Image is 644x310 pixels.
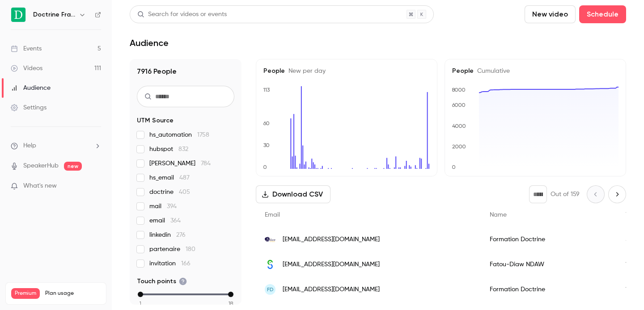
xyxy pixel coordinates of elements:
h6: Doctrine France [33,10,75,19]
img: Doctrine France [11,8,25,22]
span: 832 [178,146,188,152]
span: Touch points [137,277,187,286]
text: 0 [263,164,267,170]
h1: Audience [130,38,169,48]
button: New video [525,5,576,23]
span: hs_email [149,173,190,182]
text: 60 [263,120,270,126]
span: Name [490,212,507,218]
div: Formation Doctrine [481,277,617,302]
span: 166 [181,260,191,267]
span: [EMAIL_ADDRESS][DOMAIN_NAME] [283,260,380,269]
span: UTM Source [137,116,174,125]
div: Search for videos or events [137,10,227,19]
span: 784 [201,160,211,167]
h1: 7916 People [137,66,234,77]
button: Download CSV [256,185,330,203]
div: Audience [11,84,51,92]
span: [PERSON_NAME] [149,159,211,168]
span: Cumulative [474,68,510,74]
img: ars.sante.fr [265,259,275,270]
span: doctrine [149,188,190,197]
div: Formation Doctrine [481,227,617,252]
span: 276 [176,232,186,238]
div: Fatou-Diaw NDAW [481,252,617,277]
span: partenaire [149,245,195,254]
span: 1 [140,299,141,307]
text: 30 [263,142,270,148]
text: 8000 [452,87,466,93]
text: 113 [263,87,270,93]
span: new [64,162,82,171]
span: [EMAIL_ADDRESS][DOMAIN_NAME] [283,285,380,294]
span: FD [267,285,274,293]
button: Schedule [579,5,626,23]
span: hs_automation [149,130,209,139]
span: New per day [285,68,326,74]
li: help-dropdown-opener [11,141,101,151]
span: Email [265,212,280,218]
span: Help [23,141,36,151]
text: 2000 [452,143,466,150]
span: hubspot [149,145,188,154]
h5: People [263,67,430,75]
span: email [149,216,181,225]
div: Events [11,44,42,53]
div: min [138,292,143,297]
text: 0 [452,164,456,170]
span: Plan usage [45,290,101,297]
h5: People [452,67,619,75]
div: Videos [11,64,42,73]
span: Premium [11,288,40,299]
img: agilaw.fr [265,234,275,245]
div: max [228,292,233,297]
span: 180 [186,246,195,252]
span: What's new [23,181,57,191]
button: Next page [608,185,626,203]
span: 18 [229,299,233,307]
span: mail [149,202,177,211]
span: linkedin [149,230,186,239]
span: invitation [149,259,191,268]
text: 6000 [452,102,466,108]
text: 4000 [452,123,466,129]
p: Out of 159 [551,190,580,199]
a: SpeakerHub [23,161,59,171]
div: Settings [11,103,47,112]
iframe: Noticeable Trigger [90,182,101,190]
span: [EMAIL_ADDRESS][DOMAIN_NAME] [283,235,380,244]
span: 405 [179,189,190,195]
span: 1758 [197,132,209,138]
span: 487 [179,175,190,181]
span: 364 [170,218,181,224]
span: 394 [167,203,177,209]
